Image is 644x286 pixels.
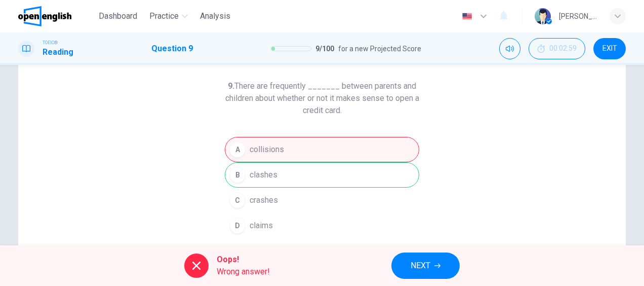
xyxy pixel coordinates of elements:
button: EXIT [593,38,626,59]
button: NEXT [391,253,460,279]
h6: There are frequently _______ between parents and children about whether or not it makes sense to ... [225,80,419,117]
button: 00:02:59 [529,38,585,59]
div: Mute [499,38,520,59]
span: EXIT [602,45,617,53]
span: Analysis [200,10,230,22]
div: [PERSON_NAME] [559,10,597,22]
button: Dashboard [95,7,141,25]
button: Analysis [196,7,234,25]
h1: Question 9 [151,43,193,55]
span: TOEIC® [43,39,58,46]
span: Wrong answer! [217,266,270,278]
img: OpenEnglish logo [18,6,71,26]
span: Practice [149,10,179,22]
img: Profile picture [535,8,551,24]
strong: 9. [228,81,234,91]
span: Dashboard [99,10,137,22]
span: NEXT [411,259,430,273]
span: Oops! [217,254,270,266]
h1: Reading [43,46,73,58]
span: for a new Projected Score [338,43,421,55]
span: 9 / 100 [315,43,334,55]
button: Practice [145,7,192,25]
img: en [461,13,473,20]
div: Hide [529,38,585,59]
span: 00:02:59 [549,45,577,53]
a: OpenEnglish logo [18,6,95,26]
